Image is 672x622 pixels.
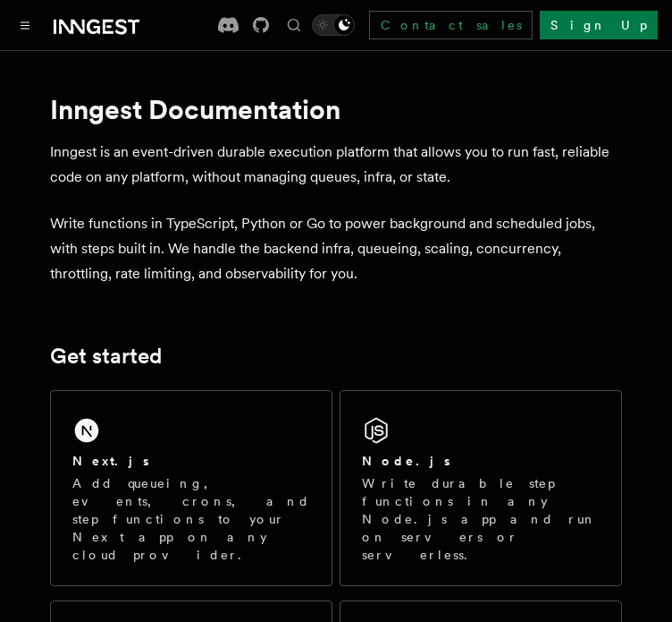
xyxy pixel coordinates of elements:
[340,390,622,586] a: Node.jsWrite durable step functions in any Node.js app and run on servers or serverless.
[50,211,622,286] p: Write functions in TypeScript, Python or Go to power background and scheduled jobs, with steps bu...
[72,452,149,470] h2: Next.js
[50,390,332,586] a: Next.jsAdd queueing, events, crons, and step functions to your Next app on any cloud provider.
[50,344,162,369] a: Get started
[369,11,533,39] a: Contact sales
[312,14,355,36] button: Toggle dark mode
[362,474,600,564] p: Write durable step functions in any Node.js app and run on servers or serverless.
[283,14,305,36] button: Find something...
[50,140,622,190] p: Inngest is an event-driven durable execution platform that allows you to run fast, reliable code ...
[50,93,622,125] h1: Inngest Documentation
[14,14,36,36] button: Toggle navigation
[362,452,450,470] h2: Node.js
[540,11,658,39] a: Sign Up
[72,474,310,564] p: Add queueing, events, crons, and step functions to your Next app on any cloud provider.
